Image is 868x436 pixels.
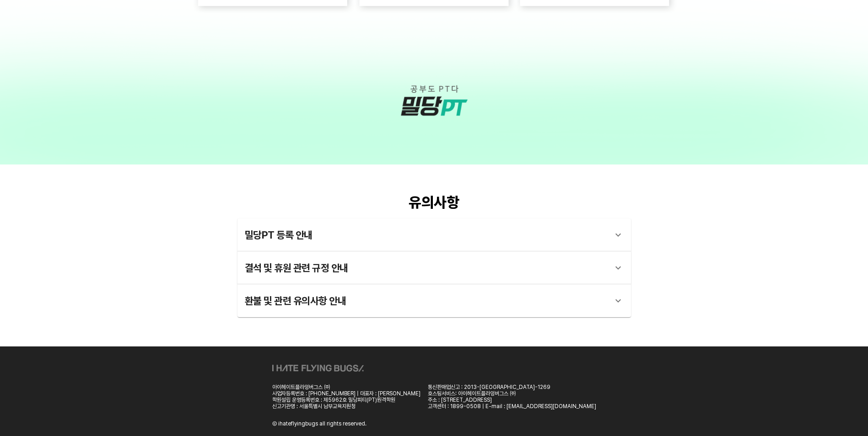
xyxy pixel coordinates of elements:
div: 사업자등록번호 : [PHONE_NUMBER] | 대표자 : [PERSON_NAME] [272,390,421,397]
div: 호스팅서비스: 아이헤이트플라잉버그스 ㈜ [428,390,596,397]
div: 아이헤이트플라잉버그스 ㈜ [272,384,421,390]
div: 통신판매업신고 : 2013-[GEOGRAPHIC_DATA]-1269 [428,384,596,390]
div: 주소 : [STREET_ADDRESS] [428,397,596,403]
div: 밀당PT 등록 안내 [245,224,607,246]
div: 결석 및 휴원 관련 규정 안내 [245,257,607,279]
div: 환불 및 관련 유의사항 안내 [237,284,631,317]
div: 고객센터 : 1899-0508 | E-mail : [EMAIL_ADDRESS][DOMAIN_NAME] [428,403,596,409]
div: 환불 및 관련 유의사항 안내 [245,290,607,312]
div: 유의사항 [237,194,631,211]
div: 결석 및 휴원 관련 규정 안내 [237,251,631,284]
div: 신고기관명 : 서울특별시 남부교육지원청 [272,403,421,409]
div: Ⓒ ihateflyingbugs all rights reserved. [272,420,367,427]
img: ihateflyingbugs [272,365,364,372]
div: 밀당PT 등록 안내 [237,218,631,251]
div: 학원설립 운영등록번호 : 제5962호 밀당피티(PT)원격학원 [272,397,421,403]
